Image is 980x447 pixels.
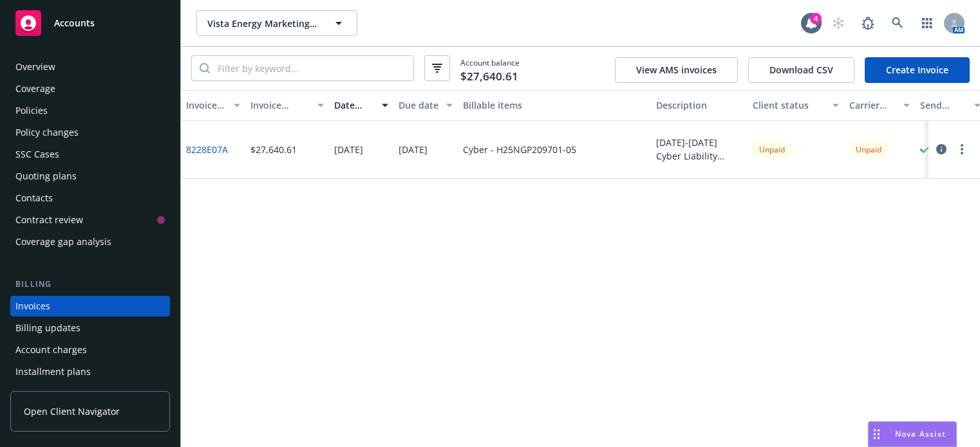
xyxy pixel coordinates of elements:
button: Nova Assist [868,421,957,447]
a: Coverage gap analysis [10,232,170,252]
div: Policies [15,100,48,121]
div: Invoice amount [250,98,310,112]
span: Vista Energy Marketing, L.P. [207,17,319,30]
div: SSC Cases [15,144,59,165]
a: Policy changes [10,122,170,143]
div: [DATE]-[DATE] Cyber Liability Renewal [656,136,742,163]
div: Billable items [463,98,646,112]
a: Contract review [10,210,170,230]
div: Cyber - H25NGP209701-05 [463,143,576,156]
div: Contract review [15,210,83,230]
a: Switch app [914,10,940,36]
a: Account charges [10,340,170,360]
a: Overview [10,57,170,77]
div: Unpaid [753,141,791,158]
span: Accounts [54,18,95,28]
a: Accounts [10,5,170,41]
div: Quoting plans [15,166,77,187]
button: Billable items [458,90,651,121]
a: Create Invoice [865,57,970,83]
a: Installment plans [10,361,170,382]
a: Report a Bug [855,10,881,36]
div: Due date [399,98,438,112]
div: 4 [810,13,822,24]
div: $27,640.61 [250,143,297,156]
div: Overview [15,57,55,77]
button: Carrier status [844,90,915,121]
div: Account charges [15,340,87,360]
div: Invoice ID [186,98,226,112]
div: Billing updates [15,318,80,338]
span: Nova Assist [895,428,946,439]
div: Client status [753,98,825,112]
a: Policies [10,100,170,121]
button: Description [651,90,748,121]
button: Date issued [329,90,393,121]
button: Client status [748,90,844,121]
button: Due date [393,90,458,121]
a: Coverage [10,78,170,99]
span: $27,640.61 [460,68,518,85]
button: Vista Energy Marketing, L.P. [196,10,357,36]
a: Start snowing [825,10,851,36]
div: Contacts [15,188,53,208]
div: Billing [10,278,170,291]
span: Account balance [460,57,520,80]
a: Quoting plans [10,166,170,187]
a: Contacts [10,188,170,208]
div: Date issued [334,98,374,112]
button: Download CSV [748,57,854,83]
div: Carrier status [849,98,896,112]
a: Invoices [10,296,170,316]
div: Installment plans [15,361,91,382]
div: Send result [920,98,966,112]
a: SSC Cases [10,144,170,165]
span: Open Client Navigator [24,405,120,418]
input: Filter by keyword... [210,56,413,80]
div: Policy changes [15,122,79,143]
div: [DATE] [334,143,363,156]
a: Search [885,10,910,36]
a: 8228E07A [186,143,228,156]
button: Invoice amount [245,90,329,121]
div: Invoices [15,296,50,316]
a: Billing updates [10,318,170,338]
button: Invoice ID [181,90,245,121]
button: View AMS invoices [615,57,738,83]
svg: Search [200,63,210,73]
div: Drag to move [869,422,885,446]
div: Description [656,98,742,112]
div: [DATE] [399,143,428,156]
div: Unpaid [849,141,888,158]
div: Coverage [15,78,55,99]
div: Coverage gap analysis [15,232,111,252]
